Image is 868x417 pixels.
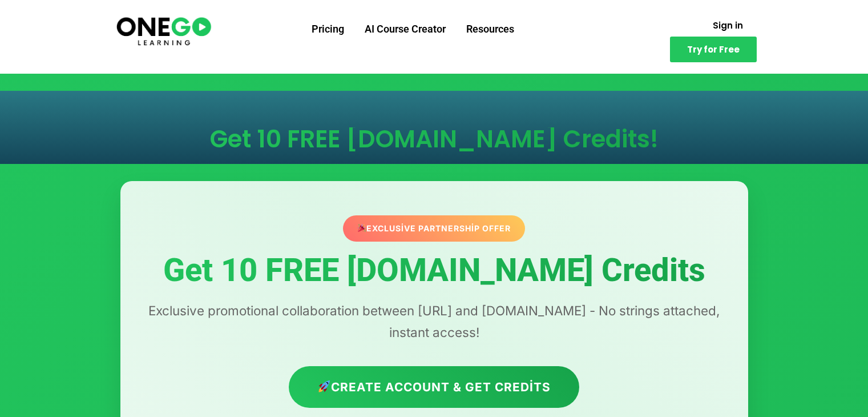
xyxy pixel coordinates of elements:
p: Exclusive promotional collaboration between [URL] and [DOMAIN_NAME] - No strings attached, instan... [143,300,725,343]
a: Pricing [301,14,354,44]
div: Exclusive Partnership Offer [343,215,525,242]
h1: Get 10 FREE [DOMAIN_NAME] Credits [143,253,725,288]
a: Sign in [699,14,757,37]
img: 🎉 [358,224,366,232]
span: Try for Free [687,45,740,54]
span: Sign in [713,21,743,30]
h1: Get 10 FREE [DOMAIN_NAME] Credits! [132,127,737,151]
a: Try for Free [670,37,757,62]
a: Resources [456,14,524,44]
a: Create Account & Get Credits [289,366,579,408]
a: AI Course Creator [354,14,456,44]
img: 🚀 [318,380,330,392]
